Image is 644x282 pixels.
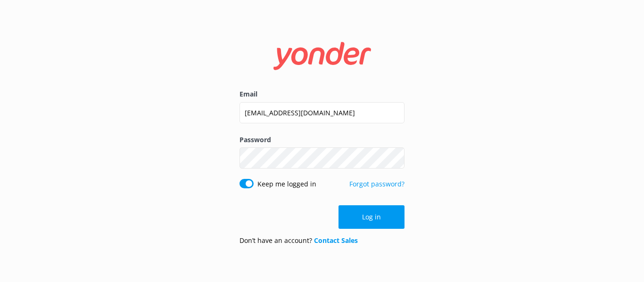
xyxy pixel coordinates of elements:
button: Log in [339,205,405,229]
input: user@emailaddress.com [239,102,405,123]
label: Password [239,135,405,145]
label: Keep me logged in [257,179,316,189]
a: Contact Sales [314,236,358,245]
p: Don’t have an account? [239,235,358,246]
label: Email [239,89,405,99]
a: Forgot password? [349,179,405,188]
button: Show password [386,149,405,168]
